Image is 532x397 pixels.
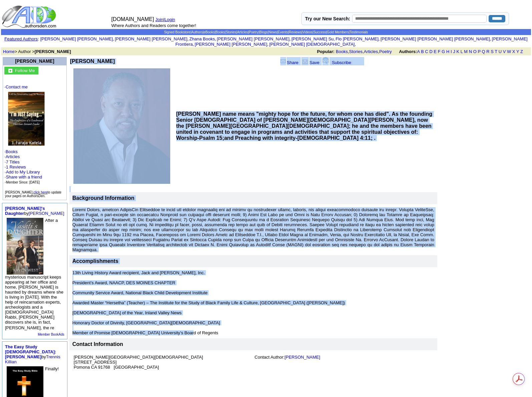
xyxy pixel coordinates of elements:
[301,60,319,65] a: Save
[486,49,489,54] a: R
[216,30,225,34] a: Books
[473,49,477,54] a: O
[520,49,523,54] a: Z
[3,49,71,54] font: > Author >
[499,49,502,54] a: U
[40,36,528,47] font: , , , , , , , , , ,
[191,30,203,34] a: Authors
[469,49,472,54] a: N
[317,49,335,54] b: Popular:
[15,58,54,64] a: [PERSON_NAME]
[216,37,217,41] font: i
[70,58,115,64] b: [PERSON_NAME]
[380,36,490,41] a: [PERSON_NAME] [PERSON_NAME] [PERSON_NAME]
[3,49,15,54] a: Home
[269,30,277,34] a: News
[7,218,43,275] img: 79800.jpg
[6,84,28,89] a: Contact me
[301,59,309,64] img: library.gif
[425,49,428,54] a: C
[351,60,352,65] font: ]
[421,49,424,54] a: B
[379,49,392,54] a: Poetry
[74,355,203,370] font: [PERSON_NAME][GEOGRAPHIC_DATA][DEMOGRAPHIC_DATA] [STREET_ADDRESS] Pomona CA 91768 [GEOGRAPHIC_DATA]
[512,49,515,54] a: X
[8,69,12,73] img: gc.jpg
[380,37,380,41] font: i
[291,37,291,41] font: i
[4,36,39,41] font: :
[495,49,497,54] a: T
[269,42,355,47] a: [PERSON_NAME] [DEMOGRAPHIC_DATA]
[33,190,47,194] a: click here
[237,30,248,34] a: Articles
[2,5,58,28] img: logo_ad.gif
[305,16,350,21] label: Try our New Search:
[6,159,20,164] a: 7 Titles
[6,164,26,169] a: 1 Reviews
[5,159,42,184] font: · ·
[507,49,511,54] a: W
[464,49,468,54] a: M
[503,49,506,54] a: V
[438,49,441,54] a: F
[5,206,64,216] font: by
[491,49,494,54] a: S
[35,49,71,54] b: [PERSON_NAME]
[5,190,61,198] font: [PERSON_NAME], to update your pages on AuthorsDen.
[5,218,63,330] font: After a mysterious manuscript keeps appearing at her office and home, [PERSON_NAME] is haunted by...
[72,341,123,347] font: Contact Information
[302,30,312,34] a: Videos
[189,37,189,41] font: i
[350,30,368,34] a: Testimonials
[4,84,65,185] font: · · ·
[478,49,480,54] a: P
[155,17,163,22] a: Join
[249,30,259,34] a: Poetry
[6,154,20,159] a: Articles
[195,42,267,47] a: [PERSON_NAME] [PERSON_NAME]
[6,174,42,179] a: Share with a friend
[165,17,175,22] a: Login
[482,49,485,54] a: Q
[442,49,445,54] a: G
[255,355,320,360] font: Contact Author:
[284,355,320,360] a: [PERSON_NAME]
[457,49,460,54] a: K
[336,49,348,54] a: Books
[446,49,449,54] a: H
[6,169,40,174] a: Add to My Library
[176,111,433,141] b: [PERSON_NAME] name means "mighty hope for the future, for whom one has died". As the founding Sen...
[189,36,215,41] a: Zhana Books
[111,23,196,28] font: Where Authors and Readers come together!
[451,49,452,54] a: I
[289,30,302,34] a: Reviews
[164,30,368,34] span: | | | | | | | | | | | | | |
[332,60,351,65] a: Subscribe
[29,211,64,216] a: [PERSON_NAME]
[5,169,42,184] font: · · ·
[291,36,333,41] a: [PERSON_NAME] Su
[8,92,45,146] img: 65006.jpg
[6,149,18,154] a: Books
[204,30,215,34] a: eBooks
[356,43,356,46] font: i
[175,36,527,47] a: [PERSON_NAME] Frontiera
[5,354,60,364] a: Trennis Killian
[72,258,118,264] font: Accomplishments
[417,49,420,54] a: A
[114,37,115,41] font: i
[331,60,332,65] font: [
[4,36,38,41] a: Featured Authors
[429,49,432,54] a: D
[327,30,349,34] a: Gold Members
[453,49,455,54] a: J
[5,344,60,364] font: by
[5,206,45,216] a: [PERSON_NAME]'s Daughter
[226,30,236,34] a: Stories
[317,49,529,54] font: , , ,
[461,49,463,54] a: L
[73,68,170,184] img: 183669.jpg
